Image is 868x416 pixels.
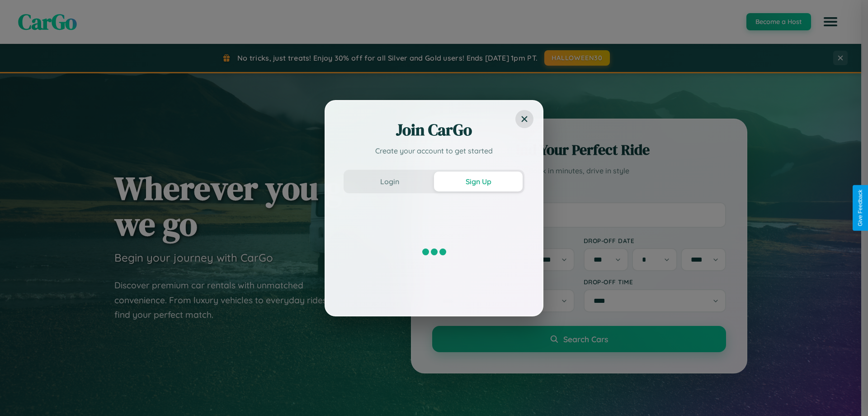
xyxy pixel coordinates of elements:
button: Login [345,172,434,191]
h2: Join CarGo [344,119,524,141]
button: Sign Up [434,172,523,191]
iframe: Intercom live chat [9,385,31,407]
p: Create your account to get started [344,145,524,156]
div: Give Feedback [857,190,863,226]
